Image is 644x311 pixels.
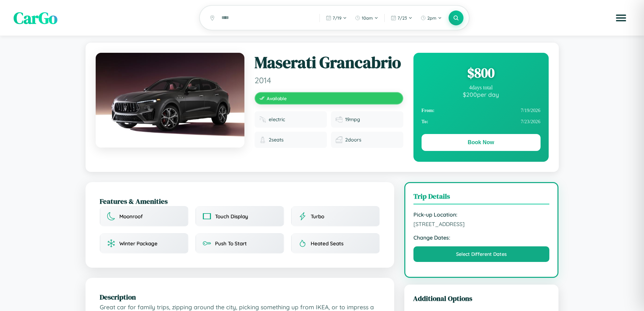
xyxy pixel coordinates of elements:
span: 10am [362,15,373,21]
strong: Pick-up Location: [413,211,550,218]
button: 10am [352,13,382,23]
span: Push To Start [215,240,247,247]
span: Heated Seats [311,240,343,247]
div: $ 200 per day [422,91,541,98]
img: Doors [336,136,342,143]
h2: Description [100,292,380,302]
strong: To: [422,119,428,125]
span: 2 doors [345,137,361,143]
button: 7/19 [323,13,350,23]
div: 4 days total [422,85,541,91]
span: Turbo [311,213,324,220]
span: 2pm [427,15,436,21]
span: 7 / 19 [333,15,341,21]
div: 7 / 23 / 2026 [422,116,541,127]
h3: Trip Details [413,191,550,204]
span: CarGo [14,7,57,29]
span: 2 seats [269,137,284,143]
button: 2pm [417,13,445,23]
h3: Additional Options [413,293,550,303]
span: Available [267,95,287,101]
span: Winter Package [119,240,158,247]
span: 2014 [255,75,403,85]
span: 7 / 23 [398,15,407,21]
button: Book Now [422,134,541,151]
div: 7 / 19 / 2026 [422,105,541,116]
img: Maserati Grancabrio 2014 [96,53,244,148]
span: [STREET_ADDRESS] [413,221,550,227]
span: Moonroof [119,213,143,220]
img: Fuel efficiency [336,116,342,123]
button: Open menu [612,8,630,27]
div: $ 800 [422,64,541,82]
button: 7/23 [387,13,416,23]
h1: Maserati Grancabrio [255,53,403,72]
strong: Change Dates: [413,234,550,241]
h2: Features & Amenities [100,196,380,206]
img: Fuel type [259,116,266,123]
img: Seats [259,136,266,143]
span: 19 mpg [345,116,360,123]
button: Select Different Dates [413,246,550,262]
span: Touch Display [215,213,248,220]
span: electric [269,116,285,123]
strong: From: [422,108,435,113]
